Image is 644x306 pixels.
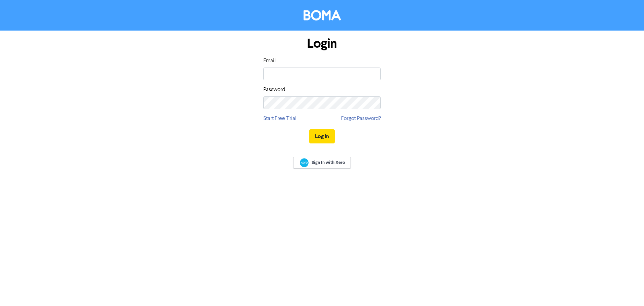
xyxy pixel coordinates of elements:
h1: Login [263,36,381,51]
img: Xero logo [300,158,309,167]
label: Email [263,57,276,65]
label: Password [263,86,285,94]
button: Log In [309,129,335,143]
a: Sign In with Xero [293,157,351,169]
span: Sign In with Xero [312,160,345,166]
a: Start Free Trial [263,115,297,123]
img: BOMA Logo [304,10,341,20]
a: Forgot Password? [341,115,381,123]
